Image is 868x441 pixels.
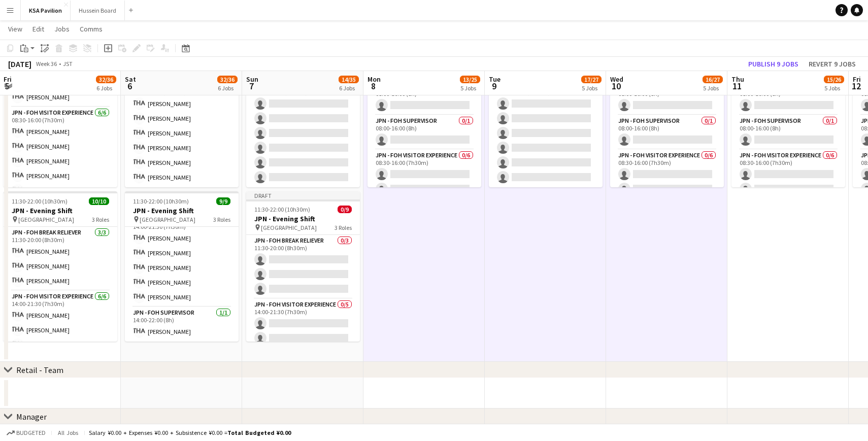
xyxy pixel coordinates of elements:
span: 17/27 [581,76,602,83]
span: Mon [368,75,381,84]
span: Thu [731,75,744,84]
span: 32/36 [96,76,116,83]
span: 5 [2,80,12,92]
span: Sun [246,75,258,84]
app-card-role: JPN - FOH Visitor Experience6/608:30-16:00 (7h30m)[PERSON_NAME][PERSON_NAME][PERSON_NAME][PERSON_... [125,79,239,187]
app-card-role: JPN - FOH Break Reliever0/311:30-20:00 (8h30m) [246,235,360,299]
app-job-card: 08:00-16:00 (8h)8/8JPN - Morning Shift [GEOGRAPHIC_DATA]3 Roles[PERSON_NAME]JPN - FOH Supervisor1... [125,37,239,187]
app-job-card: 11:30-22:00 (10h30m)9/9JPN - Evening Shift [GEOGRAPHIC_DATA]3 Roles[PERSON_NAME][PERSON_NAME]JPN ... [125,191,239,342]
app-job-card: Draft08:00-16:00 (8h)0/8JPN - Morning Shift [GEOGRAPHIC_DATA]3 RolesJPN - FOH Deputy Supervisor0/... [610,37,724,187]
span: Tue [489,75,500,84]
div: 5 Jobs [703,84,722,92]
app-card-role: JPN - FOH Visitor Experience0/608:30-16:00 (7h30m) [731,150,845,258]
span: Jobs [54,24,70,33]
span: 6 [123,80,136,92]
span: 9/9 [216,197,230,205]
span: 0/9 [338,206,352,213]
span: 3 Roles [335,224,352,231]
div: Salary ¥0.00 + Expenses ¥0.00 + Subsistence ¥0.00 = [89,429,291,436]
app-job-card: 11:30-22:00 (10h30m)10/10JPN - Evening Shift [GEOGRAPHIC_DATA]3 RolesJPN - FOH Break Reliever3/31... [4,191,117,342]
app-card-role: JPN - FOH Break Reliever3/311:30-20:00 (8h30m)[PERSON_NAME][PERSON_NAME][PERSON_NAME] [4,227,117,291]
div: 5 Jobs [582,84,601,92]
h3: JPN - Evening Shift [125,206,239,215]
app-card-role: JPN - FOH Visitor Experience0/608:30-16:00 (7h30m) [610,150,724,258]
span: Wed [610,75,623,84]
span: 12 [851,80,861,92]
app-card-role: JPN - FOH Deputy Supervisor0/108:00-16:00 (8h) [368,81,481,115]
button: Hussein Board [71,1,125,20]
app-job-card: Draft11:30-22:00 (10h30m)0/9JPN - Evening Shift [GEOGRAPHIC_DATA]3 RolesJPN - FOH Break Reliever0... [246,191,360,342]
app-job-card: Draft08:00-16:00 (8h)0/8JPN - Morning Shift [GEOGRAPHIC_DATA]3 Roles JPN - FOH Supervisor0/108:00... [489,37,603,187]
span: Week 36 [34,60,59,67]
span: Fri [853,75,861,84]
span: 11:30-22:00 (10h30m) [133,197,189,205]
h3: JPN - Evening Shift [246,214,360,223]
div: Retail - Team [16,365,63,375]
span: 32/36 [217,76,238,83]
span: View [8,24,22,33]
span: 10 [609,80,623,92]
a: Jobs [50,22,74,36]
button: Publish 9 jobs [744,57,803,71]
app-job-card: Draft08:00-16:00 (8h)0/8JPN - Morning Shift [GEOGRAPHIC_DATA]3 RolesJPN - FOH Deputy Supervisor0/... [368,37,481,187]
span: 13/25 [460,76,480,83]
span: 11:30-22:00 (10h30m) [12,197,68,205]
app-job-card: Draft08:00-16:00 (8h)0/8JPN - Morning Shift [GEOGRAPHIC_DATA]3 Roles JPN - FOH Supervisor0/108:00... [246,37,360,187]
div: 6 Jobs [96,84,116,92]
span: 9 [487,80,500,92]
app-card-role: JPN - FOH Visitor Experience0/608:30-16:00 (7h30m) [368,150,481,258]
a: Comms [76,22,107,36]
div: JST [63,60,73,67]
span: All jobs [56,429,80,436]
a: View [4,22,26,36]
app-card-role: JPN - FOH Deputy Supervisor0/108:00-16:00 (8h) [610,81,724,115]
span: [GEOGRAPHIC_DATA] [261,224,317,231]
div: 5 Jobs [460,84,480,92]
app-card-role: JPN - FOH Supervisor0/108:00-16:00 (8h) [610,115,724,150]
button: Revert 9 jobs [805,57,860,71]
div: 5 Jobs [824,84,844,92]
div: Draft [246,191,360,199]
span: 7 [245,80,258,92]
app-card-role: JPN - FOH Visitor Experience5/514:00-21:30 (7h30m)[PERSON_NAME][PERSON_NAME][PERSON_NAME][PERSON_... [125,214,239,307]
div: 6 Jobs [339,84,358,92]
span: Sat [125,75,136,84]
span: Total Budgeted ¥0.00 [227,429,291,436]
app-job-card: 08:00-16:00 (8h)7/7JPN - Morning Shift [GEOGRAPHIC_DATA]2 RolesJPN - FOH Deputy Supervisor1/108:0... [4,37,117,187]
span: Comms [80,24,103,33]
app-card-role: JPN - FOH Deputy Supervisor0/108:00-16:00 (8h) [731,81,845,115]
div: 6 Jobs [218,84,237,92]
span: Fri [4,75,12,84]
app-card-role: JPN - FOH Visitor Experience0/608:30-16:00 (7h30m) [246,79,360,187]
span: [GEOGRAPHIC_DATA] [18,216,74,223]
app-card-role: JPN - FOH Visitor Experience6/614:00-21:30 (7h30m)[PERSON_NAME][PERSON_NAME][PERSON_NAME] [4,291,117,399]
app-card-role: JPN - FOH Supervisor0/108:00-16:00 (8h) [368,115,481,150]
a: Edit [28,22,48,36]
span: 8 [366,80,381,92]
div: Manager [16,412,47,422]
button: Budgeted [5,427,47,438]
span: Edit [32,24,44,33]
span: 15/26 [824,76,844,83]
span: 16/27 [703,76,723,83]
app-card-role: JPN - FOH Visitor Experience0/514:00-21:30 (7h30m) [246,299,360,392]
span: 11:30-22:00 (10h30m) [254,206,310,213]
app-card-role: JPN - FOH Supervisor0/108:00-16:00 (8h) [731,115,845,150]
h3: JPN - Evening Shift [4,206,117,215]
span: [GEOGRAPHIC_DATA] [140,216,195,223]
span: 14/35 [339,76,359,83]
span: 10/10 [89,197,109,205]
app-job-card: Draft08:00-16:00 (8h)0/8JPN - Morning Shift [GEOGRAPHIC_DATA]3 RolesJPN - FOH Deputy Supervisor0/... [731,37,845,187]
app-card-role: JPN - FOH Supervisor1/114:00-22:00 (8h)[PERSON_NAME] [125,307,239,342]
span: 3 Roles [92,216,109,223]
